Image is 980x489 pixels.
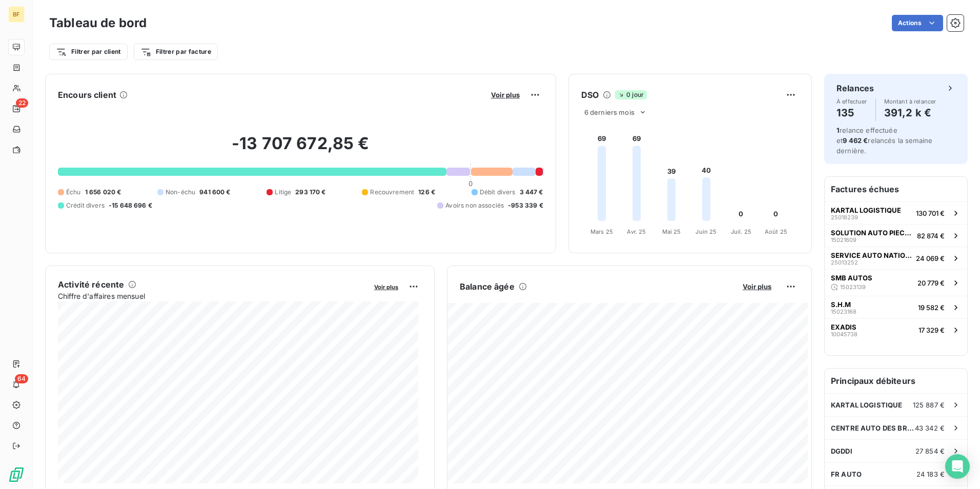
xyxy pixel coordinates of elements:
[109,201,152,210] span: -15 648 696 €
[836,82,874,94] h6: Relances
[662,228,681,235] tspan: Mai 25
[8,100,24,117] a: 22
[892,15,943,31] button: Actions
[58,291,367,301] span: Chiffre d'affaires mensuel
[374,283,398,291] span: Voir plus
[740,282,774,291] button: Voir plus
[765,228,787,235] tspan: Août 25
[460,280,515,293] h6: Balance âgée
[836,98,867,105] span: À effectuer
[66,188,81,197] span: Échu
[49,44,128,60] button: Filtrer par client
[915,424,945,432] span: 43 342 €
[831,206,901,214] span: KARTAL LOGISTIQUE
[370,188,414,197] span: Recouvrement
[480,188,516,197] span: Débit divers
[295,188,325,197] span: 293 170 €
[825,224,967,247] button: SOLUTION AUTO PIECES1502160982 874 €
[843,136,868,145] span: 9 462 €
[581,89,599,101] h6: DSO
[831,447,852,455] span: DGDDI
[945,454,970,479] div: Open Intercom Messenger
[825,201,967,224] button: KARTAL LOGISTIQUE25018239130 701 €
[58,278,124,291] h6: Activité récente
[917,279,945,287] span: 20 779 €
[696,228,717,235] tspan: Juin 25
[166,188,195,197] span: Non-échu
[831,259,858,266] span: 25013252
[825,296,967,318] button: S.H.M1502316819 582 €
[825,369,967,393] h6: Principaux débiteurs
[418,188,435,197] span: 126 €
[918,326,945,334] span: 17 329 €
[916,209,945,217] span: 130 701 €
[16,98,28,108] span: 22
[8,6,25,23] div: BF
[627,228,646,235] tspan: Avr. 25
[275,188,291,197] span: Litige
[917,232,945,240] span: 82 874 €
[831,300,851,309] span: S.H.M
[831,229,913,237] span: SOLUTION AUTO PIECES
[916,254,945,262] span: 24 069 €
[134,44,218,60] button: Filtrer par facture
[831,401,903,409] span: KARTAL LOGISTIQUE
[831,424,915,432] span: CENTRE AUTO DES BRUYERES
[584,108,635,116] span: 6 derniers mois
[371,282,401,291] button: Voir plus
[468,179,473,188] span: 0
[831,214,858,220] span: 25018239
[488,90,523,99] button: Voir plus
[590,228,613,235] tspan: Mars 25
[825,247,967,269] button: SERVICE AUTO NATIONALE 62501325224 069 €
[831,323,856,331] span: EXADIS
[49,14,147,32] h3: Tableau de bord
[743,282,771,291] span: Voir plus
[831,470,862,478] span: FR AUTO
[199,188,230,197] span: 941 600 €
[884,105,936,121] h4: 391,2 k €
[520,188,543,197] span: 3 447 €
[58,89,116,101] h6: Encours client
[831,237,856,243] span: 15021609
[836,105,867,121] h4: 135
[58,133,543,164] h2: -13 707 672,85 €
[8,466,25,483] img: Logo LeanPay
[445,201,504,210] span: Avoirs non associés
[825,318,967,341] button: EXADIS1004573817 329 €
[85,188,121,197] span: 1 656 020 €
[831,331,857,337] span: 10045738
[66,201,105,210] span: Crédit divers
[915,447,945,455] span: 27 854 €
[916,470,945,478] span: 24 183 €
[913,401,945,409] span: 125 887 €
[840,284,866,290] span: 15023139
[825,269,967,296] button: SMB AUTOS1502313920 779 €
[831,251,912,259] span: SERVICE AUTO NATIONALE 6
[836,126,840,134] span: 1
[836,126,932,155] span: relance effectuée et relancés la semaine dernière.
[508,201,543,210] span: -953 339 €
[831,309,856,315] span: 15023168
[15,374,28,383] span: 64
[884,98,936,105] span: Montant à relancer
[918,303,945,312] span: 19 582 €
[825,177,967,201] h6: Factures échues
[615,90,647,99] span: 0 jour
[491,91,520,99] span: Voir plus
[731,228,751,235] tspan: Juil. 25
[831,274,872,282] span: SMB AUTOS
